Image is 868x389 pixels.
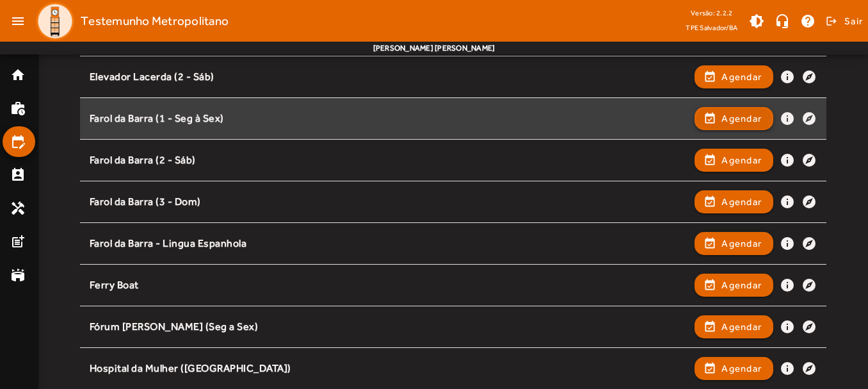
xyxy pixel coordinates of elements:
mat-icon: info [780,111,795,126]
mat-icon: perm_contact_calendar [10,167,26,183]
span: Agendar [721,236,762,251]
button: Agendar [695,149,773,172]
button: Agendar [695,190,773,213]
mat-icon: info [780,69,795,85]
button: Agendar [695,315,773,338]
mat-icon: home [10,67,26,83]
mat-icon: handyman [10,201,26,216]
mat-icon: info [780,277,795,293]
mat-icon: info [780,194,795,210]
button: Agendar [695,357,773,380]
mat-icon: info [780,361,795,376]
div: Elevador Lacerda (2 - Sáb) [90,70,689,84]
div: Farol da Barra (3 - Dom) [90,195,689,209]
span: Agendar [721,111,762,126]
mat-icon: edit_calendar [10,134,26,149]
mat-icon: explore [801,361,817,376]
button: Agendar [695,107,773,130]
mat-icon: menu [5,8,31,34]
mat-icon: stadium [10,267,26,283]
mat-icon: info [780,319,795,335]
div: Versão: 2.2.2 [686,5,737,21]
mat-icon: explore [801,69,817,85]
button: Agendar [695,232,773,255]
mat-icon: explore [801,236,817,251]
button: Agendar [695,65,773,88]
button: Agendar [695,274,773,297]
div: Ferry Boat [90,279,689,292]
mat-icon: explore [801,277,817,293]
div: Fórum [PERSON_NAME] (Seg a Sex) [90,320,689,334]
span: Agendar [721,277,762,293]
img: Logo TPE [36,2,74,40]
span: TPE Salvador/BA [686,21,737,34]
mat-icon: explore [801,111,817,126]
mat-icon: info [780,153,795,168]
button: Sair [824,12,863,31]
span: Agendar [721,153,762,168]
div: Farol da Barra - Lingua Espanhola [90,237,689,251]
mat-icon: info [780,236,795,251]
mat-icon: post_add [10,234,26,249]
span: Agendar [721,69,762,85]
mat-icon: explore [801,194,817,210]
span: Agendar [721,319,762,335]
div: Farol da Barra (2 - Sáb) [90,154,689,167]
mat-icon: explore [801,153,817,168]
div: Hospital da Mulher ([GEOGRAPHIC_DATA]) [90,362,689,376]
div: Farol da Barra (1 - Seg à Sex) [90,112,689,126]
mat-icon: work_history [10,101,26,116]
span: Sair [844,11,863,31]
mat-icon: explore [801,319,817,335]
span: Agendar [721,361,762,376]
span: Agendar [721,194,762,210]
a: Testemunho Metropolitano [31,2,229,40]
span: Testemunho Metropolitano [81,11,229,31]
